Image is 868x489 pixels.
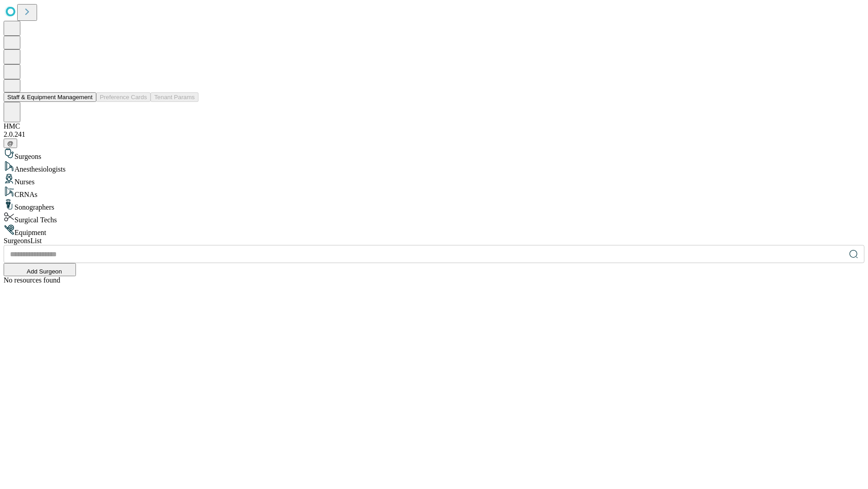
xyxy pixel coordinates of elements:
[4,237,864,245] div: Surgeons List
[4,161,864,173] div: Anesthesiologists
[4,211,864,224] div: Surgical Techs
[4,139,17,148] button: @
[4,92,96,102] button: Staff & Equipment Management
[96,92,151,102] button: Preference Cards
[4,122,864,130] div: HMC
[4,130,864,139] div: 2.0.241
[4,148,864,161] div: Surgeons
[27,268,62,275] span: Add Surgeon
[4,199,864,211] div: Sonographers
[151,92,198,102] button: Tenant Params
[4,224,864,237] div: Equipment
[4,173,864,186] div: Nurses
[4,186,864,199] div: CRNAs
[7,140,14,147] span: @
[4,276,864,284] div: No resources found
[4,263,76,276] button: Add Surgeon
